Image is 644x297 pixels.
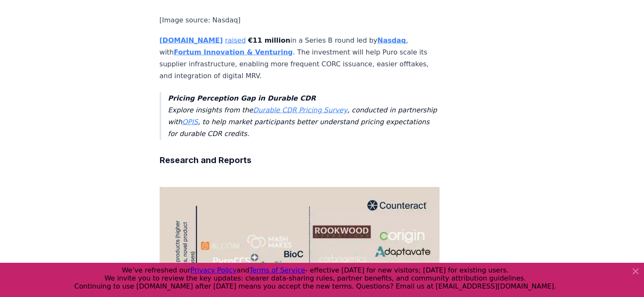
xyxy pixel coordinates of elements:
p: in a Series B round led by , with . The investment will help Puro scale its supplier infrastructu... [160,35,440,82]
a: Fortum Innovation & Venturing [174,48,293,56]
strong: Research and Reports [160,155,252,165]
p: [Image source: Nasdaq] [160,14,440,26]
a: Nasdaq [377,36,406,44]
em: Explore insights from the , conducted in partnership with , to help market participants better un... [168,94,437,138]
a: raised [225,36,246,44]
strong: Pricing Perception Gap in Durable CDR [168,94,316,102]
a: [DOMAIN_NAME] [160,36,223,44]
a: Durable CDR Pricing Survey [253,106,348,114]
a: OPIS [182,118,198,126]
strong: €11 million [248,36,290,44]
